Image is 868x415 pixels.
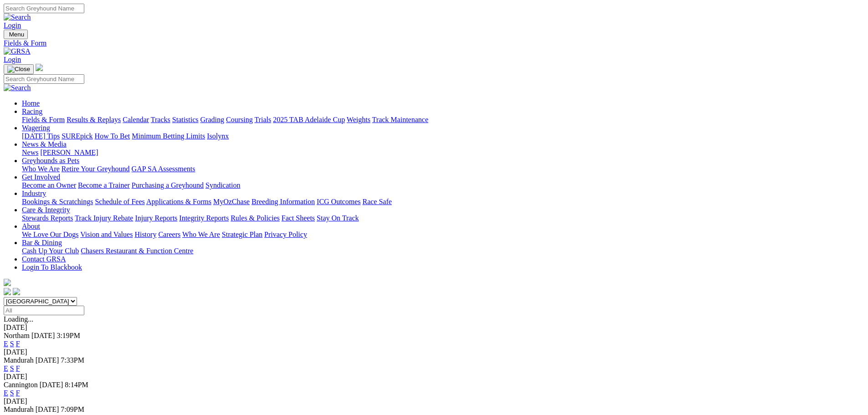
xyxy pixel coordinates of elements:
a: Breeding Information [252,198,315,205]
span: 7:09PM [61,405,84,413]
a: Become a Trainer [78,181,130,189]
span: [DATE] [31,332,55,339]
a: Wagering [22,124,50,132]
a: E [4,340,8,348]
input: Select date [4,306,84,315]
a: History [134,231,156,238]
a: Industry [22,190,46,197]
a: Integrity Reports [179,214,229,222]
a: S [10,389,14,397]
a: Careers [158,231,180,238]
a: Greyhounds as Pets [22,157,79,164]
a: Purchasing a Greyhound [132,181,204,189]
img: GRSA [4,47,31,56]
a: Login [4,21,21,29]
a: Statistics [172,116,199,123]
span: [DATE] [40,381,63,389]
a: Results & Replays [67,116,121,123]
a: E [4,389,8,397]
a: F [16,340,20,348]
a: S [10,364,14,372]
span: 7:33PM [61,356,84,364]
a: Calendar [123,116,149,123]
span: Mandurah [4,405,34,413]
a: Care & Integrity [22,206,70,214]
a: Stay On Track [317,214,359,222]
span: Cannington [4,381,38,389]
span: Mandurah [4,356,34,364]
a: Tracks [151,116,170,123]
a: Isolynx [207,132,229,140]
a: Get Involved [22,173,60,181]
a: 2025 TAB Adelaide Cup [273,116,345,123]
div: Care & Integrity [22,214,864,222]
div: [DATE] [4,397,864,405]
a: Bookings & Scratchings [22,198,93,205]
div: Greyhounds as Pets [22,165,864,173]
input: Search [4,4,84,13]
a: Vision and Values [80,231,133,238]
a: Schedule of Fees [95,198,144,205]
a: Fact Sheets [282,214,315,222]
a: Cash Up Your Club [22,247,79,255]
a: Privacy Policy [264,231,307,238]
a: Racing [22,108,42,115]
a: Grading [200,116,224,123]
img: logo-grsa-white.png [4,279,11,286]
a: Injury Reports [135,214,177,222]
a: Track Maintenance [372,116,428,123]
div: Wagering [22,132,864,140]
a: Login To Blackbook [22,263,82,271]
img: Close [7,66,30,73]
img: facebook.svg [4,288,11,295]
div: News & Media [22,149,864,157]
span: 8:14PM [65,381,88,389]
div: About [22,231,864,239]
a: F [16,389,20,397]
a: Retire Your Greyhound [62,165,130,173]
a: Weights [347,116,370,123]
a: MyOzChase [213,198,250,205]
a: ICG Outcomes [317,198,360,205]
div: [DATE] [4,323,864,332]
a: Contact GRSA [22,255,66,263]
a: About [22,222,40,230]
a: Minimum Betting Limits [132,132,205,140]
div: Bar & Dining [22,247,864,255]
div: [DATE] [4,348,864,356]
a: Bar & Dining [22,239,62,246]
a: [PERSON_NAME] [40,149,98,156]
a: Track Injury Rebate [75,214,133,222]
a: Become an Owner [22,181,76,189]
a: Strategic Plan [222,231,262,238]
div: [DATE] [4,373,864,381]
button: Toggle navigation [4,64,34,74]
a: GAP SA Assessments [132,165,195,173]
div: Industry [22,198,864,206]
a: Trials [254,116,271,123]
input: Search [4,74,84,84]
a: Who We Are [22,165,60,173]
a: S [10,340,14,348]
a: [DATE] Tips [22,132,60,140]
a: We Love Our Dogs [22,231,78,238]
button: Toggle navigation [4,30,28,39]
a: Who We Are [182,231,220,238]
a: News [22,149,38,156]
div: Get Involved [22,181,864,190]
img: logo-grsa-white.png [36,64,43,71]
img: twitter.svg [13,288,20,295]
a: Syndication [205,181,240,189]
a: Chasers Restaurant & Function Centre [81,247,193,255]
a: Fields & Form [4,39,864,47]
a: Race Safe [362,198,391,205]
div: Racing [22,116,864,124]
span: Menu [9,31,24,38]
a: SUREpick [62,132,92,140]
a: News & Media [22,140,67,148]
img: Search [4,84,31,92]
a: Home [22,99,40,107]
a: Coursing [226,116,253,123]
a: F [16,364,20,372]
